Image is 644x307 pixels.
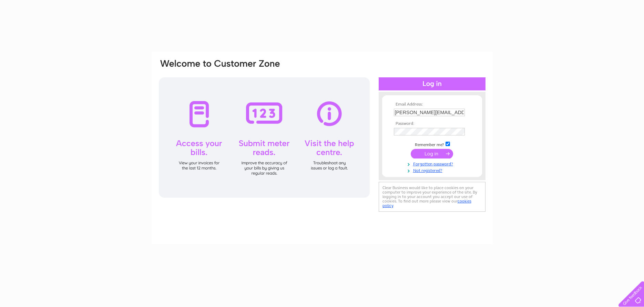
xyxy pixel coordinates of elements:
[392,102,472,107] th: Email Address:
[394,167,472,173] a: Not registered?
[394,160,472,167] a: Forgotten password?
[382,199,471,208] a: cookies policy
[379,182,485,212] div: Clear Business would like to place cookies on your computer to improve your experience of the sit...
[411,149,453,158] input: Submit
[392,141,472,147] td: Remember me?
[392,121,472,126] th: Password:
